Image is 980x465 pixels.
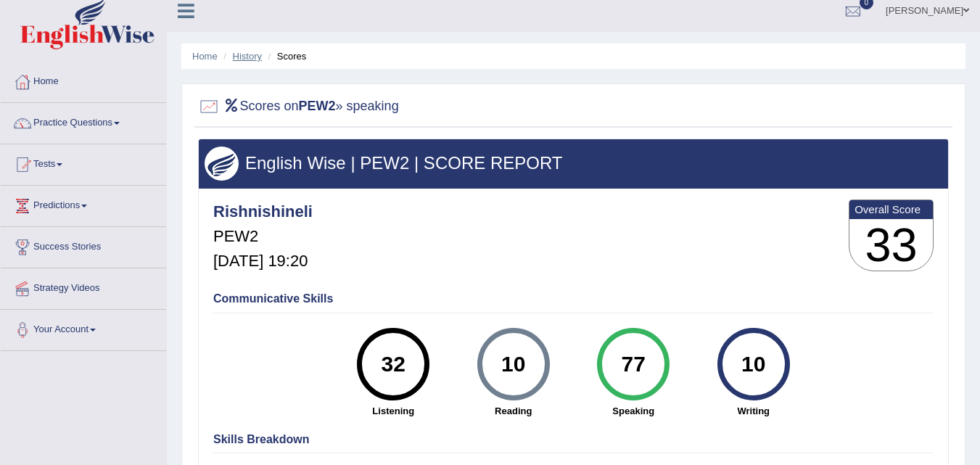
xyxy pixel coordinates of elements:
h5: PEW2 [213,228,313,245]
a: History [233,51,262,62]
a: Strategy Videos [1,268,166,305]
strong: Reading [461,404,567,418]
img: wings.png [205,147,239,181]
a: Predictions [1,186,166,222]
a: Success Stories [1,227,166,263]
strong: Speaking [581,404,687,418]
b: Overall Score [855,203,928,215]
strong: Listening [341,404,447,418]
div: 77 [607,334,660,395]
li: Scores [265,49,307,63]
div: 10 [487,334,540,395]
a: Practice Questions [1,103,166,139]
b: PEW2 [299,99,336,113]
a: Tests [1,144,166,181]
div: 10 [727,334,780,395]
div: 32 [367,334,420,395]
h4: Rishnishineli [213,203,313,221]
h4: Skills Breakdown [213,433,934,446]
h2: Scores on » speaking [198,96,399,118]
a: Home [192,51,218,62]
h5: [DATE] 19:20 [213,252,313,270]
h3: 33 [849,219,933,271]
h3: English Wise | PEW2 | SCORE REPORT [205,154,942,173]
strong: Writing [701,404,807,418]
a: Your Account [1,310,166,346]
h4: Communicative Skills [213,292,934,305]
a: Home [1,62,166,98]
